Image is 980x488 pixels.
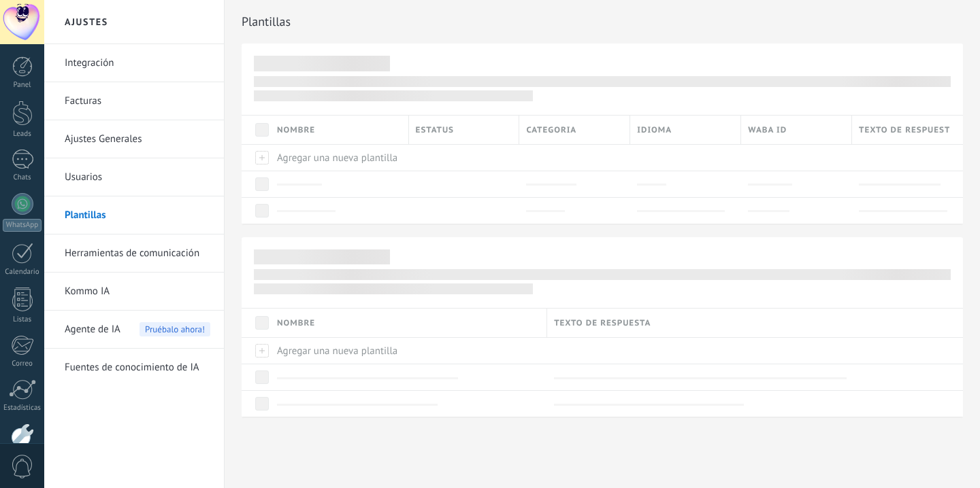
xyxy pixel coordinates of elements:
[3,268,42,277] div: Calendario
[3,219,42,232] div: WhatsApp
[3,130,42,139] div: Leads
[277,152,397,164] span: Agregar una nueva plantilla
[3,404,42,413] div: Estadísticas
[65,311,120,349] span: Agente de IA
[65,44,210,82] a: Integración
[44,311,224,349] li: Agente de IA
[44,82,224,120] li: Facturas
[277,317,315,330] span: Nombre
[3,360,42,368] div: Correo
[44,349,224,386] li: Fuentes de conocimiento de IA
[554,317,651,330] span: Texto de respuesta
[65,311,210,349] a: Agente de IA Pruébalo ahora!
[44,44,224,82] li: Integración
[859,124,949,137] span: Texto de respuesta
[65,82,210,120] a: Facturas
[277,345,397,358] span: Agregar una nueva plantilla
[270,338,540,364] div: Agregar una nueva plantilla
[44,158,224,196] li: Usuarios
[65,234,210,273] a: Herramientas de comunicación
[242,8,963,35] h2: Plantillas
[44,120,224,158] li: Ajustes Generales
[140,322,210,336] span: Pruébalo ahora!
[65,120,210,158] a: Ajustes Generales
[44,273,224,311] li: Kommo IA
[65,273,210,311] a: Kommo IA
[3,173,42,182] div: Chats
[3,81,42,90] div: Panel
[44,196,224,234] li: Plantillas
[526,124,576,137] span: Categoria
[65,196,210,234] a: Plantillas
[65,158,210,196] a: Usuarios
[3,315,42,324] div: Listas
[277,124,315,137] span: Nombre
[65,349,210,387] a: Fuentes de conocimiento de IA
[637,124,672,137] span: Idioma
[270,145,402,171] div: Agregar una nueva plantilla
[416,124,454,137] span: Estatus
[44,234,224,273] li: Herramientas de comunicación
[748,124,787,137] span: WABA ID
